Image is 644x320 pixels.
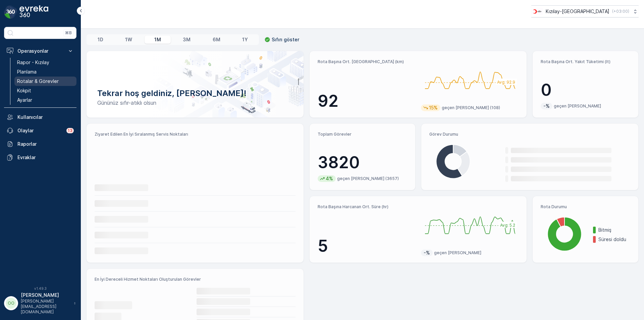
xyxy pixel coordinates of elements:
[21,299,70,315] p: [PERSON_NAME][EMAIL_ADDRESS][DOMAIN_NAME]
[4,292,76,315] button: OO[PERSON_NAME][PERSON_NAME][EMAIL_ADDRESS][DOMAIN_NAME]
[68,128,72,133] p: 13
[612,9,629,14] p: ( +03:00 )
[95,277,296,282] p: En İyi Dereceli Hizmet Noktaları Oluşturulan Görevler
[442,105,500,110] p: geçen [PERSON_NAME] (108)
[337,176,399,181] p: geçen [PERSON_NAME] (3657)
[434,250,481,256] p: geçen [PERSON_NAME]
[4,151,76,164] a: Evraklar
[17,97,32,103] p: Ayarlar
[325,175,334,182] p: 4%
[541,80,630,100] p: 0
[95,132,296,137] p: Ziyaret Edilen En İyi Sıralanmış Servis Noktaları
[4,137,76,151] a: Raporlar
[318,204,416,210] p: Rota Başına Harcanan Ort. Süre (hr)
[65,30,72,36] p: ⌘B
[14,67,76,77] a: Planlama
[4,286,76,290] span: v 1.49.3
[97,88,293,99] p: Tekrar hoş geldiniz, [PERSON_NAME]!
[423,249,431,256] p: -%
[4,124,76,137] a: Olaylar13
[17,127,62,134] p: Olaylar
[97,99,293,107] p: Gününüz sıfır-atıklı olsun
[428,104,438,111] p: 15%
[318,59,416,64] p: Rota Başına Ort. [GEOGRAPHIC_DATA] (km)
[17,78,59,85] p: Rotalar & Görevler
[546,8,609,15] p: Kızılay-[GEOGRAPHIC_DATA]
[531,5,639,17] button: Kızılay-[GEOGRAPHIC_DATA](+03:00)
[21,292,70,299] p: [PERSON_NAME]
[14,86,76,95] a: Kokpit
[6,298,16,309] div: OO
[14,58,76,67] a: Rapor - Kızılay
[531,8,543,15] img: k%C4%B1z%C4%B1lay.png
[17,59,49,66] p: Rapor - Kızılay
[554,103,601,109] p: geçen [PERSON_NAME]
[598,236,630,243] p: Süresi doldu
[541,204,630,210] p: Rota Durumu
[17,154,74,161] p: Evraklar
[19,5,48,19] img: logo_dark-DEwI_e13.png
[318,132,407,137] p: Toplam Görevler
[4,110,76,124] a: Kullanıcılar
[17,48,63,54] p: Operasyonlar
[154,36,161,43] p: 1M
[17,68,37,75] p: Planlama
[125,36,132,43] p: 1W
[318,236,416,256] p: 5
[4,44,76,58] button: Operasyonlar
[17,114,74,121] p: Kullanıcılar
[318,91,416,111] p: 92
[598,227,630,233] p: Bitmiş
[541,59,630,64] p: Rota Başına Ort. Yakıt Tüketimi (lt)
[183,36,191,43] p: 3M
[242,36,248,43] p: 1Y
[4,5,17,19] img: logo
[543,103,550,109] p: -%
[98,36,103,43] p: 1D
[272,36,299,43] p: Sıfırı göster
[17,87,31,94] p: Kokpit
[14,77,76,86] a: Rotalar & Görevler
[318,152,407,173] p: 3820
[429,132,630,137] p: Görev Durumu
[17,141,74,147] p: Raporlar
[14,95,76,105] a: Ayarlar
[213,36,220,43] p: 6M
